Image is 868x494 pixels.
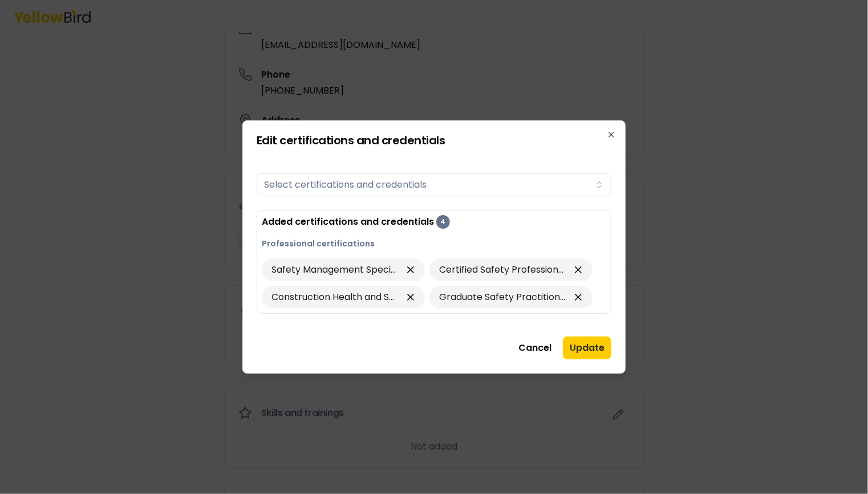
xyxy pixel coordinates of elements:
[436,215,450,229] div: 4
[262,286,425,309] div: Construction Health and Safety Technician (CHST)
[429,258,593,281] div: Certified Safety Professional (CSP)
[271,290,399,304] span: Construction Health and Safety Technician (CHST)
[439,290,567,304] span: Graduate Safety Practitioner (GSP)
[271,263,399,277] span: Safety Management Specialist (SMS)
[257,173,611,196] button: Select certifications and credentials
[439,263,567,277] span: Certified Safety Professional (CSP)
[257,135,611,146] h2: Edit certifications and credentials
[262,258,425,281] div: Safety Management Specialist (SMS)
[512,337,558,359] button: Cancel
[262,238,606,249] p: Professional certifications
[262,215,434,229] h3: Added certifications and credentials
[429,286,593,309] div: Graduate Safety Practitioner (GSP)
[563,337,611,359] button: Update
